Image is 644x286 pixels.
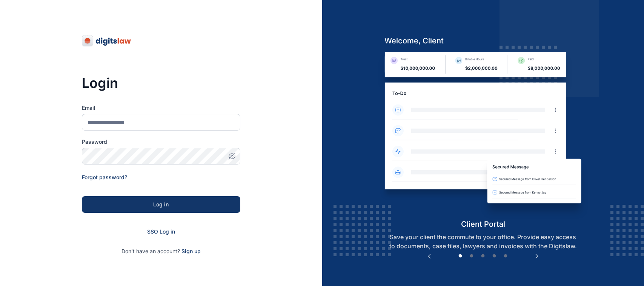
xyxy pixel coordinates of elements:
[533,252,541,260] button: Next
[490,252,498,260] button: 4
[181,248,201,255] span: Sign up
[94,201,228,208] div: Log in
[378,232,588,251] p: Save your client the commute to your office. Provide easy access to documents, case files, lawyer...
[82,75,240,91] h3: Login
[479,252,487,260] button: 3
[456,252,464,260] button: 1
[82,104,240,112] label: Email
[82,196,240,213] button: Log in
[82,35,132,47] img: digitslaw-logo
[147,228,175,235] a: SSO Log in
[378,219,588,229] h5: client portal
[378,35,588,46] h5: welcome, client
[82,248,240,255] p: Don't have an account?
[502,252,509,260] button: 5
[378,52,588,219] img: client-portal
[426,252,433,260] button: Previous
[82,138,240,146] label: Password
[181,248,201,254] a: Sign up
[82,174,127,180] a: Forgot password?
[468,252,475,260] button: 2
